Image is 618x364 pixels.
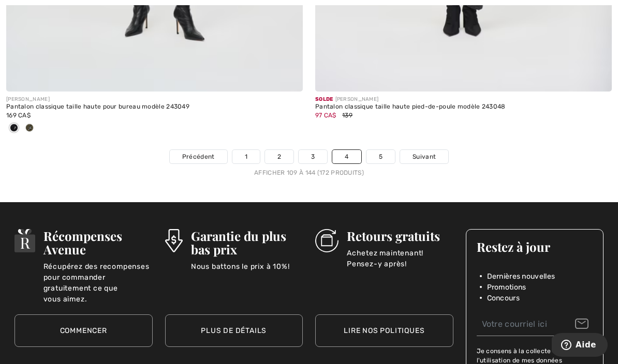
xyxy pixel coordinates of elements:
[315,96,612,103] div: [PERSON_NAME]
[299,150,327,163] a: 3
[14,314,153,347] a: Commencer
[477,313,593,336] input: Votre courriel ici
[6,96,303,103] div: [PERSON_NAME]
[6,120,22,137] div: Black
[14,229,35,252] img: Récompenses Avenue
[552,333,608,359] iframe: Ouvre un widget dans lequel vous pouvez trouver plus d’informations
[43,261,153,282] p: Récupérez des recompenses pour commander gratuitement ce que vous aimez.
[170,150,227,163] a: Précédent
[315,112,336,119] span: 97 CA$
[400,150,448,163] a: Suivant
[191,261,303,282] p: Nous battons le prix à 10%!
[487,293,520,304] span: Concours
[315,96,333,102] span: Solde
[6,112,31,119] span: 169 CA$
[315,103,612,111] div: Pantalon classique taille haute pied-de-poule modèle 243048
[487,282,526,293] span: Promotions
[332,150,361,163] a: 4
[315,229,339,252] img: Retours gratuits
[165,314,303,347] a: Plus de détails
[265,150,293,163] a: 2
[6,103,303,111] div: Pantalon classique taille haute pour bureau modèle 243049
[315,314,453,347] a: Lire nos politiques
[366,150,395,163] a: 5
[165,229,183,252] img: Garantie du plus bas prix
[43,229,153,256] h3: Récompenses Avenue
[232,150,260,163] a: 1
[413,152,436,161] span: Suivant
[191,229,303,256] h3: Garantie du plus bas prix
[347,229,453,242] h3: Retours gratuits
[22,120,37,137] div: Iguana
[347,248,453,268] p: Achetez maintenant! Pensez-y après!
[477,240,593,253] h3: Restez à jour
[182,152,215,161] span: Précédent
[342,112,352,119] span: 139
[487,271,555,282] span: Dernières nouvelles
